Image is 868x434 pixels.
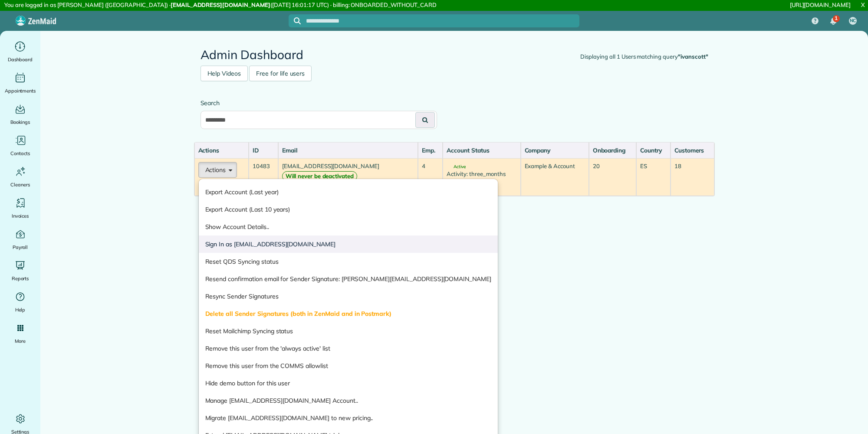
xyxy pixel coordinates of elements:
[671,158,714,196] td: 18
[199,183,498,201] a: Export Account (Last year)
[805,11,868,31] nav: Main
[294,17,301,24] svg: Focus search
[199,409,498,427] a: Migrate [EMAIL_ADDRESS][DOMAIN_NAME] to new pricing..
[199,357,498,374] a: Remove this user from the COMMS allowlist
[589,158,636,196] td: 20
[249,158,278,196] td: 10483
[3,196,37,220] a: Invoices
[199,288,498,305] a: Resync Sender Signatures
[835,15,838,22] span: 1
[5,86,36,95] span: Appointments
[824,12,842,31] div: 1 unread notifications
[171,1,270,8] strong: [EMAIL_ADDRESS][DOMAIN_NAME]
[199,235,498,253] a: Sign In as [EMAIL_ADDRESS][DOMAIN_NAME]
[447,165,466,169] span: Active
[199,270,498,288] a: Resend confirmation email for Sender Signature: [PERSON_NAME][EMAIL_ADDRESS][DOMAIN_NAME]
[678,53,708,60] strong: "ivanscott"
[12,212,29,220] span: Invoices
[521,158,589,196] td: Example & Account
[199,253,498,270] a: Reset QDS Syncing status
[10,149,30,158] span: Contacts
[201,99,437,107] label: Search
[3,290,37,314] a: Help
[15,305,26,314] span: Help
[10,180,30,189] span: Cleaners
[3,71,37,95] a: Appointments
[15,337,26,345] span: More
[3,133,37,158] a: Contacts
[8,55,33,64] span: Dashboard
[790,1,851,8] a: [URL][DOMAIN_NAME]
[199,218,498,235] a: Show Account Details..
[3,102,37,126] a: Bookings
[447,146,516,155] div: Account Status
[282,171,357,181] strong: Will never be deactivated
[447,170,516,178] div: Activity: three_months
[3,165,37,189] a: Cleaners
[198,162,237,178] button: Actions
[12,274,29,283] span: Reports
[289,17,301,24] button: Focus search
[201,66,248,81] a: Help Videos
[636,158,671,196] td: ES
[199,322,498,340] a: Reset Mailchimp Syncing status
[199,392,498,409] a: Manage [EMAIL_ADDRESS][DOMAIN_NAME] Account..
[201,48,708,62] h2: Admin Dashboard
[674,146,710,155] div: Customers
[278,158,418,196] td: [EMAIL_ADDRESS][DOMAIN_NAME]
[10,118,30,126] span: Bookings
[3,258,37,283] a: Reports
[13,243,28,252] span: Payroll
[640,146,667,155] div: Country
[3,227,37,252] a: Payroll
[253,146,274,155] div: ID
[199,305,498,322] a: Delete all Sender Signatures (both in ZenMaid and in Postmark)
[850,17,856,24] span: NC
[199,340,498,357] a: Remove this user from the 'always active' list
[593,146,632,155] div: Onboarding
[198,146,245,155] div: Actions
[422,146,439,155] div: Emp.
[282,146,414,155] div: Email
[249,66,312,81] a: Free for life users
[3,40,37,64] a: Dashboard
[418,158,443,196] td: 4
[199,201,498,218] a: Export Account (Last 10 years)
[525,146,585,155] div: Company
[199,374,498,392] a: Hide demo button for this user
[580,53,708,61] div: Displaying all 1 Users matching query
